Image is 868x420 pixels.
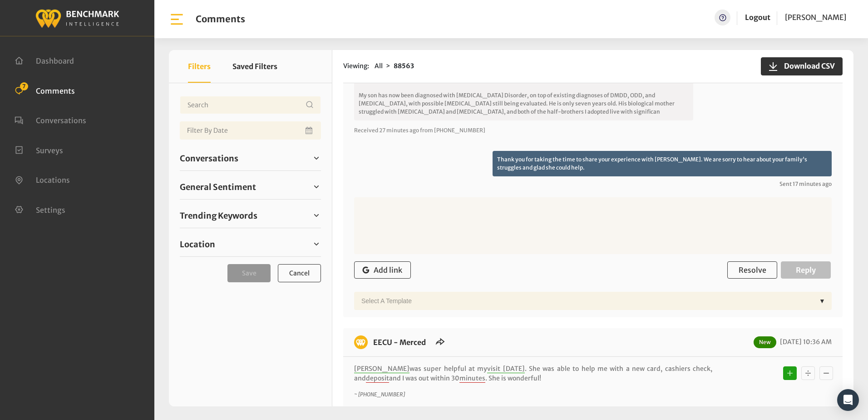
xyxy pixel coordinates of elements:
[180,151,321,165] a: Conversations
[232,50,277,83] button: Saved Filters
[354,180,832,188] span: Sent 17 minutes ago
[180,209,321,222] a: Trending Keywords
[375,62,383,70] span: All
[785,10,846,25] a: [PERSON_NAME]
[779,60,835,71] span: Download CSV
[354,127,378,134] span: Received
[754,336,776,348] span: New
[366,374,389,383] span: deposit
[196,14,245,25] h1: Comments
[36,205,65,214] span: Settings
[343,61,369,71] span: Viewing:
[493,151,832,176] p: Thank you for taking the time to share your experience with [PERSON_NAME]. We are sorry to hear a...
[357,292,815,310] div: Select a Template
[15,85,75,95] a: Comments 7
[188,50,211,83] button: Filters
[20,82,28,90] span: 7
[15,205,65,214] a: Settings
[15,175,70,184] a: Locations
[180,180,321,194] a: General Sentiment
[354,364,712,383] p: was super helpful at my . She was able to help me with a new card, cashiers check, and and I was ...
[354,391,405,398] i: ~ [PHONE_NUMBER]
[368,335,431,349] h6: EECU - Merced
[15,115,86,124] a: Conversations
[420,127,485,134] span: from [PHONE_NUMBER]
[180,210,257,222] span: Trending Keywords
[379,127,419,134] span: 27 minutes ago
[180,121,321,140] input: Date range input field
[727,261,777,279] button: Resolve
[785,13,846,22] span: [PERSON_NAME]
[745,10,770,25] a: Logout
[354,261,411,279] button: Add link
[36,145,63,155] span: Surveys
[36,116,86,125] span: Conversations
[761,57,843,75] button: Download CSV
[180,237,321,251] a: Location
[373,338,426,347] a: EECU - Merced
[837,389,859,411] div: Open Intercom Messenger
[36,175,70,185] span: Locations
[180,181,256,193] span: General Sentiment
[36,56,74,65] span: Dashboard
[394,62,414,70] strong: 88563
[459,374,485,383] span: minutes
[15,145,63,154] a: Surveys
[745,13,770,22] a: Logout
[278,264,321,282] button: Cancel
[35,7,119,29] img: benchmark
[487,365,524,373] span: visit [DATE]
[778,338,832,346] span: [DATE] 10:36 AM
[739,265,766,275] span: Resolve
[15,55,74,65] a: Dashboard
[180,96,321,114] input: Username
[180,152,238,165] span: Conversations
[354,365,409,373] span: [PERSON_NAME]
[815,292,829,310] div: ▼
[169,11,185,27] img: bar
[36,86,75,95] span: Comments
[781,364,835,382] div: Basic example
[354,335,368,349] img: benchmark
[304,121,316,140] button: Open Calendar
[180,238,215,250] span: Location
